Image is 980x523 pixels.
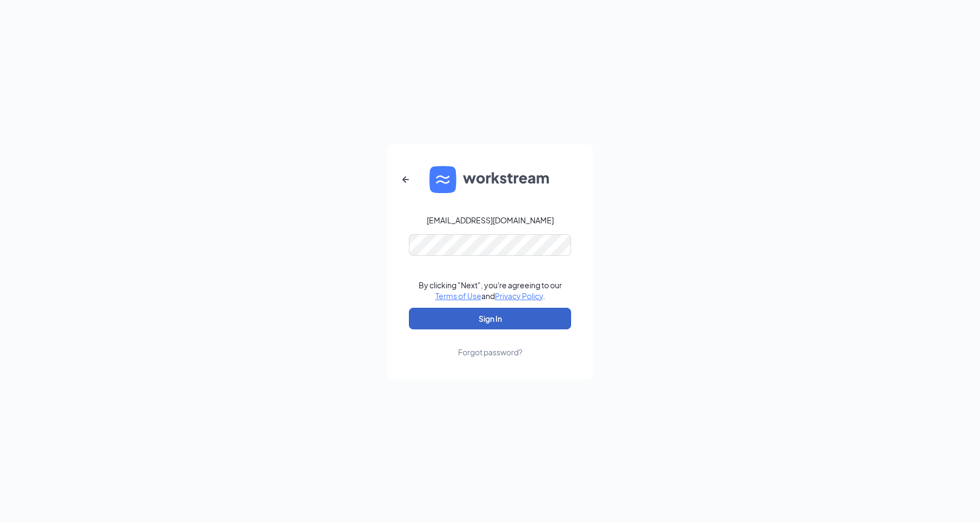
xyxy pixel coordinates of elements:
[435,291,481,301] a: Terms of Use
[427,215,554,226] div: [EMAIL_ADDRESS][DOMAIN_NAME]
[393,167,419,193] button: ArrowLeftNew
[399,173,412,186] svg: ArrowLeftNew
[419,280,562,301] div: By clicking "Next", you're agreeing to our and .
[495,291,543,301] a: Privacy Policy
[458,329,522,358] a: Forgot password?
[409,308,571,329] button: Sign In
[429,166,551,193] img: WS logo and Workstream text
[458,347,522,358] div: Forgot password?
